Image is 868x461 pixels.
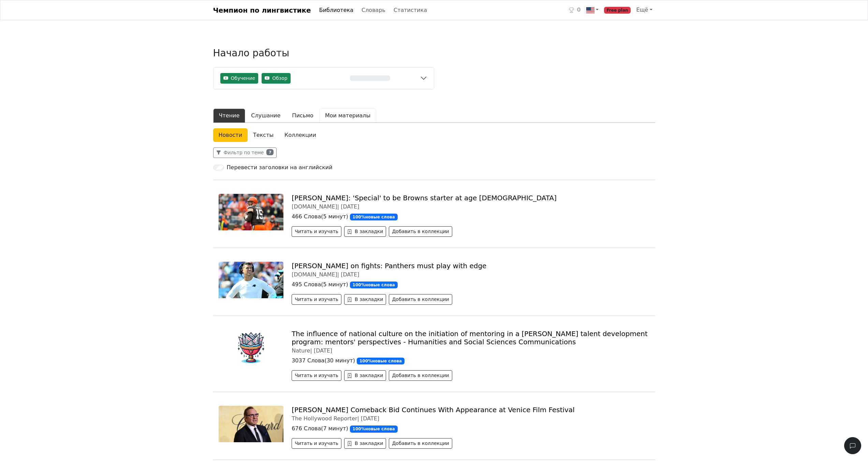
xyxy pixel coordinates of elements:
[361,415,379,422] span: [DATE]
[292,294,341,305] button: Читать и изучать
[213,47,434,64] h3: Начало работы
[213,147,277,158] button: Фильтр по теме7
[292,271,649,278] div: [DOMAIN_NAME] |
[292,415,649,422] div: The Hollywood Reporter |
[389,438,452,449] button: Добавить в коллекции
[272,75,288,82] span: Обзор
[219,330,284,366] img: chalice-150x150.cc54ca354a8a7cc43fa2.png
[586,6,594,14] img: us.svg
[219,262,284,298] img: i
[292,347,649,354] div: Nature |
[344,226,386,237] button: В закладки
[319,109,376,123] button: Мои материалы
[314,347,332,354] span: [DATE]
[279,128,322,142] a: Коллекции
[219,194,284,230] img: i
[389,294,452,305] button: Добавить в коллекции
[266,149,274,155] span: 7
[245,109,286,123] button: Слушание
[389,226,452,237] button: Добавить в коллекции
[292,438,341,449] button: Читать и изучать
[350,282,398,288] span: 100 % новые слова
[604,7,631,14] span: Free plan
[220,73,259,84] button: Обучение
[389,370,452,381] button: Добавить в коллекции
[601,3,634,17] a: Free plan
[566,3,583,17] a: 0
[213,128,248,142] a: Новости
[577,6,580,14] span: 0
[344,438,386,449] button: В закладки
[292,262,486,270] a: [PERSON_NAME] on fights: Panthers must play with edge
[292,280,649,289] p: 495 Слова ( 5 минут )
[213,3,311,17] a: Чемпион по лингвистике
[213,109,246,123] button: Чтение
[359,3,388,17] a: Словарь
[292,297,344,304] a: Читать и изучать
[248,128,279,142] a: Тексты
[231,75,255,82] span: Обучение
[292,213,649,221] p: 466 Слова ( 5 минут )
[213,6,311,14] font: Чемпион по лингвистике
[350,214,398,220] span: 100 % новые слова
[350,426,398,432] span: 100 % новые слова
[292,194,557,202] a: [PERSON_NAME]: 'Special' to be Browns starter at age [DEMOGRAPHIC_DATA]
[292,441,344,448] a: Читать и изучать
[341,271,359,278] span: [DATE]
[292,357,649,365] p: 3037 Слова ( 30 минут )
[286,109,319,123] button: Письмо
[292,370,341,381] button: Читать и изучать
[292,229,344,236] a: Читать и изучать
[292,203,649,210] div: [DOMAIN_NAME] |
[341,203,359,210] span: [DATE]
[317,3,356,17] a: Библиотека
[227,164,333,171] h6: Перевести заголовки на английский
[344,370,386,381] button: В закладки
[391,3,430,17] a: Статистика
[292,330,648,346] a: The influence of national culture on the initiation of mentoring in a [PERSON_NAME] talent develo...
[292,226,341,237] button: Читать и изучать
[262,73,291,84] button: Обзор
[219,406,284,442] img: GettyImages-2216547032.jpg
[292,406,575,414] a: [PERSON_NAME] Comeback Bid Continues With Appearance at Venice Film Festival
[633,3,655,17] a: Ещё
[292,373,344,380] a: Читать и изучать
[357,358,404,364] span: 100 % новые слова
[292,424,649,433] p: 676 Слова ( 7 минут )
[214,68,434,89] button: ОбучениеОбзор
[344,294,386,305] button: В закладки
